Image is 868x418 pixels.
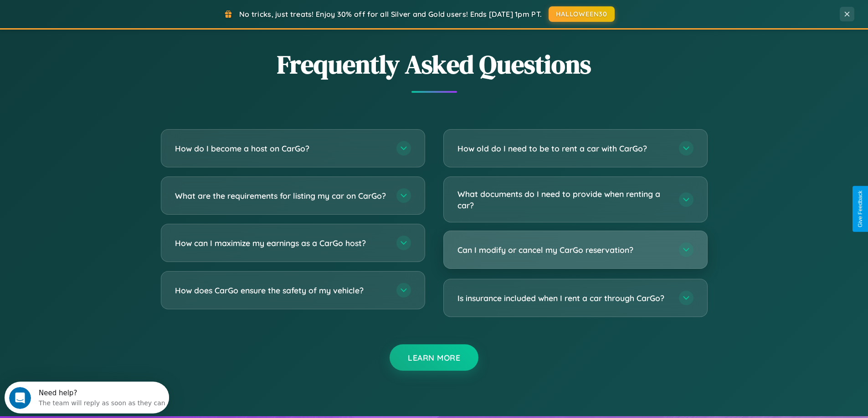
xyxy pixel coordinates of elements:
[34,15,161,25] div: The team will reply as soon as they can
[34,8,161,15] div: Need help?
[549,6,615,22] button: HALLOWEEN30
[239,10,542,19] span: No tricks, just treats! Enjoy 30% off for all Silver and Gold users! Ends [DATE] 1pm PT.
[4,4,169,29] div: Open Intercom Messenger
[175,143,387,154] h3: How do I become a host on CarGo?
[175,237,387,249] h3: How can I maximize my earnings as a CarGo host?
[5,382,169,413] iframe: Intercom live chat discovery launcher
[175,285,387,296] h3: How does CarGo ensure the safety of my vehicle?
[175,190,387,201] h3: What are the requirements for listing my car on CarGo?
[457,244,670,256] h3: Can I modify or cancel my CarGo reservation?
[457,188,670,211] h3: What documents do I need to provide when renting a car?
[857,191,863,227] div: Give Feedback
[457,292,670,304] h3: Is insurance included when I rent a car through CarGo?
[9,387,31,409] iframe: Intercom live chat
[161,47,708,82] h2: Frequently Asked Questions
[390,344,478,371] button: Learn More
[457,143,670,154] h3: How old do I need to be to rent a car with CarGo?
